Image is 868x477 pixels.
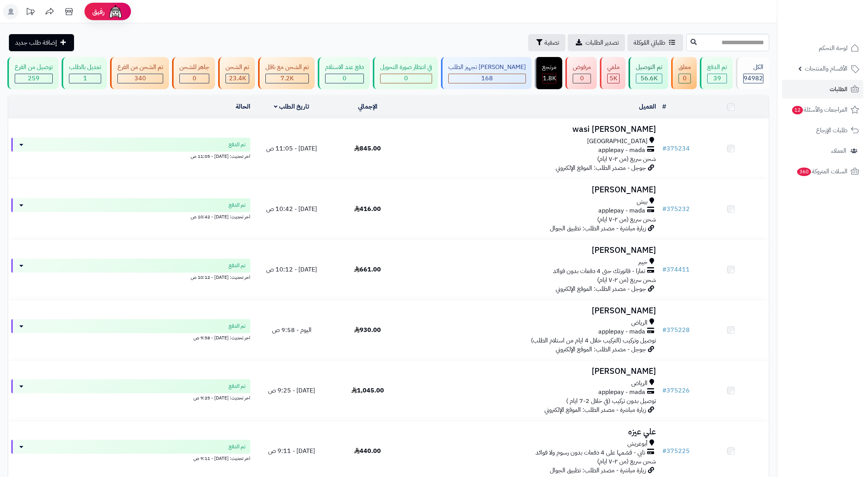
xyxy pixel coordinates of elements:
span: [DATE] - 9:25 ص [268,386,315,395]
h3: [PERSON_NAME] [409,246,656,255]
span: 5K [610,74,617,83]
a: العميل [639,102,656,111]
span: [GEOGRAPHIC_DATA] [587,137,648,146]
a: الحالة [236,102,250,111]
span: applepay - mada [598,327,645,336]
a: العملاء [782,142,863,160]
a: ملغي 5K [598,57,627,89]
a: #374411 [662,265,690,274]
span: 1 [83,74,87,83]
a: #375226 [662,386,690,395]
a: تحديثات المنصة [21,4,40,21]
span: applepay - mada [598,146,645,155]
div: توصيل من الفرع [15,63,53,72]
div: 39 [708,74,727,83]
div: تم الدفع [707,63,727,72]
div: في انتظار صورة التحويل [380,63,432,72]
span: 23.4K [229,74,246,83]
span: شحن سريع (من ٢-٧ ايام) [597,154,656,164]
span: تم الدفع [229,201,246,209]
span: زيارة مباشرة - مصدر الطلب: تطبيق الجوال [550,224,646,233]
span: تم الدفع [229,262,246,270]
img: logo-2.png [815,12,861,28]
div: 56617 [636,74,662,83]
span: 661.00 [354,265,381,274]
span: تصفية [544,38,559,47]
span: زيارة مباشرة - مصدر الطلب: الموقع الإلكتروني [544,405,646,415]
a: تم الشحن 23.4K [217,57,257,89]
span: رفيق [92,7,105,16]
span: جوجل - مصدر الطلب: الموقع الإلكتروني [556,284,646,294]
span: applepay - mada [598,206,645,215]
div: تم الشحن [226,63,249,72]
div: 4971 [608,74,619,83]
a: جاهز للشحن 0 [170,57,217,89]
span: طلبات الإرجاع [816,125,847,136]
span: 845.00 [354,144,381,153]
span: جوجل - مصدر الطلب: الموقع الإلكتروني [556,163,646,173]
span: طلباتي المُوكلة [634,38,665,47]
a: لوحة التحكم [782,39,863,57]
span: 39 [713,74,721,83]
span: [DATE] - 10:42 ص [266,204,317,214]
span: 56.6K [641,74,658,83]
span: تم الدفع [229,141,246,149]
span: 930.00 [354,325,381,335]
a: دفع عند الاستلام 0 [316,57,371,89]
a: في انتظار صورة التحويل 0 [371,57,439,89]
a: [PERSON_NAME] تجهيز الطلب 168 [439,57,533,89]
div: [PERSON_NAME] تجهيز الطلب [448,63,526,72]
span: 12 [792,105,803,115]
div: 23418 [226,74,249,83]
a: إضافة طلب جديد [9,34,74,51]
span: # [662,204,666,214]
span: 1.8K [543,74,556,83]
div: اخر تحديث: [DATE] - 9:11 ص [11,454,250,462]
span: 259 [28,74,40,83]
h3: [PERSON_NAME] wasi [409,125,656,134]
span: توصيل بدون تركيب (في خلال 2-7 ايام ) [566,396,656,406]
span: 340 [134,74,146,83]
a: #375232 [662,204,690,214]
div: 1811 [542,74,556,83]
span: # [662,144,666,153]
a: #375225 [662,446,690,456]
a: معلق 0 [670,57,698,89]
div: تم الشحن مع ناقل [265,63,309,72]
span: توصيل وتركيب (التركيب خلال 4 ايام من استلام الطلب) [531,336,656,345]
span: # [662,265,666,274]
div: اخر تحديث: [DATE] - 9:58 ص [11,333,250,341]
span: الرياض [631,379,648,388]
span: 0 [343,74,346,83]
div: 0 [573,74,591,83]
span: إضافة طلب جديد [15,38,57,47]
h3: [PERSON_NAME] [409,306,656,315]
span: اليوم - 9:58 ص [272,325,312,335]
h3: [PERSON_NAME] [409,185,656,194]
span: 440.00 [354,446,381,456]
div: اخر تحديث: [DATE] - 11:05 ص [11,152,250,160]
div: 0 [381,74,432,83]
span: 0 [683,74,687,83]
span: 1,045.00 [351,386,384,395]
a: #375228 [662,325,690,335]
div: اخر تحديث: [DATE] - 9:25 ص [11,393,250,401]
a: المراجعات والأسئلة12 [782,100,863,119]
div: تعديل بالطلب [69,63,101,72]
div: 7223 [266,74,308,83]
span: تمارا - فاتورتك حتى 4 دفعات بدون فوائد [553,267,645,276]
a: #375234 [662,144,690,153]
span: 360 [797,167,812,176]
div: اخر تحديث: [DATE] - 10:12 ص [11,273,250,281]
div: جاهز للشحن [179,63,209,72]
span: شحن سريع (من ٢-٧ ايام) [597,275,656,285]
span: # [662,446,666,456]
a: الكل94982 [734,57,771,89]
span: 7.2K [281,74,294,83]
div: 168 [449,74,525,83]
span: شحن سريع (من ٢-٧ ايام) [597,457,656,466]
a: تم الشحن من الفرع 340 [108,57,170,89]
a: تم الدفع 39 [698,57,734,89]
a: تاريخ الطلب [274,102,309,111]
div: دفع عند الاستلام [325,63,364,72]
